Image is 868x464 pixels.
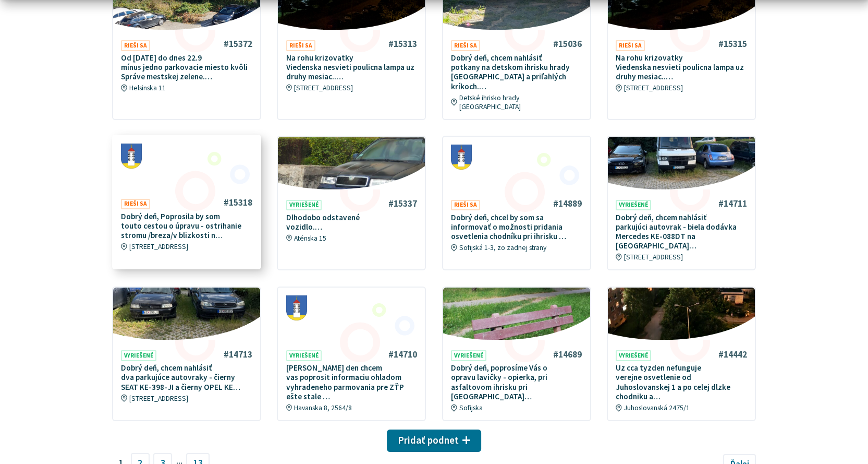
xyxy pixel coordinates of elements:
[459,243,546,252] span: Sofijská 1-3, zo zadnej strany
[294,234,326,243] span: Aténska 15
[121,53,252,82] p: Od [DATE] do dnes 22.9 mínus jedno parkovacie miesto kvôli Správe mestskej zelene.…
[121,199,150,210] span: Rieši sa
[616,363,747,401] p: Uz cca tyzden nefunguje verejne osvetlenie od Juhoslovanskej 1 a po celej dlzke chodniku a…
[451,363,582,401] p: Dobrý deň, poprosíme Vás o opravu lavičky - opierka, pri asfaltovom ihrisku pri [GEOGRAPHIC_DATA]…
[286,363,418,401] p: [PERSON_NAME] den chcem vas poprosit informaciu ohladom vyhradeneho parmovania pre ZŤP ešte stale …
[398,434,459,446] span: Pridať podnet
[718,349,747,360] h4: #14442
[278,288,425,420] a: #14710 Vyriešené [PERSON_NAME] den chcem vas poprosit informaciu ohladom vyhradeneho parmovania p...
[286,213,418,232] p: Dlhodobo odstavené vozidlo.…
[294,84,353,92] span: [STREET_ADDRESS]
[451,350,486,361] span: Vyriešené
[121,40,150,51] span: Rieši sa
[718,39,747,50] h4: #15315
[451,213,582,242] p: Dobrý deň, chcel by som sa informovať o možnosti pridania osvetlenia chodníku pri ihrisku …
[616,350,651,361] span: Vyriešené
[129,394,188,403] span: [STREET_ADDRESS]
[387,430,482,453] button: Pridať podnet
[286,40,315,51] span: Rieši sa
[388,198,417,209] h4: #15337
[624,403,690,412] span: Juhoslovanská 2475/1
[451,53,582,91] p: Dobrý deň, chcem nahlásiť potkany na detskom ihrisku hrady [GEOGRAPHIC_DATA] a priľahlých kríkoch.…
[443,288,590,420] a: #14689 Vyriešené Dobrý deň, poprosíme Vás o opravu lavičky - opierka, pri asfaltovom ihrisku pri ...
[553,39,582,50] h4: #15036
[113,136,260,259] a: #15318 Rieši sa Dobrý deň, Poprosila by som touto cestou o úpravu - ostrihanie stromu /breza/v bl...
[121,212,252,241] p: Dobrý deň, Poprosila by som touto cestou o úpravu - ostrihanie stromu /breza/v blizkosti n…
[121,363,252,392] p: Dobrý deň, chcem nahlásiť dva parkujúce autovraky - čierny SEAT KE-398-JI a čierny OPEL KE…
[608,137,755,269] a: #14711 Vyriešené Dobrý deň, chcem nahlásiť parkujúci autovrak - biela dodávka Mercedes KE-088DT n...
[616,213,747,251] p: Dobrý deň, chcem nahlásiť parkujúci autovrak - biela dodávka Mercedes KE-088DT na [GEOGRAPHIC_DATA]…
[286,53,418,82] p: Na rohu krizovatky Viedenska nesvieti poulicna lampa uz druhy mesiac..…
[553,198,582,209] h4: #14889
[224,39,252,50] h4: #15372
[553,349,582,360] h4: #14689
[459,403,483,412] span: Sofijska
[616,40,645,51] span: Rieši sa
[113,288,260,411] a: #14713 Vyriešené Dobrý deň, chcem nahlásiť dva parkujúce autovraky - čierny SEAT KE-398-JI a čier...
[616,200,651,211] span: Vyriešené
[121,350,156,361] span: Vyriešené
[224,197,252,208] h4: #15318
[459,93,582,111] span: Detské ihrisko hrady [GEOGRAPHIC_DATA]
[624,253,683,261] span: [STREET_ADDRESS]
[286,350,322,361] span: Vyriešené
[278,137,425,251] a: #15337 Vyriešené Dlhodobo odstavené vozidlo.… Aténska 15
[443,137,590,260] a: #14889 Rieši sa Dobrý deň, chcel by som sa informovať o možnosti pridania osvetlenia chodníku pri...
[224,349,252,360] h4: #14713
[451,40,480,51] span: Rieši sa
[129,84,166,92] span: Helsinska 11
[388,39,417,50] h4: #15313
[616,53,747,82] p: Na rohu krizovatky Viedenska nesvieti poulicna lampa uz druhy mesiac..…
[388,349,417,360] h4: #14710
[624,84,683,92] span: [STREET_ADDRESS]
[451,200,480,211] span: Rieši sa
[286,200,322,211] span: Vyriešené
[129,242,188,251] span: [STREET_ADDRESS]
[608,288,755,420] a: #14442 Vyriešené Uz cca tyzden nefunguje verejne osvetlenie od Juhoslovanskej 1 a po celej dlzke ...
[718,198,747,209] h4: #14711
[294,403,352,412] span: Havanska 8, 2564/8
